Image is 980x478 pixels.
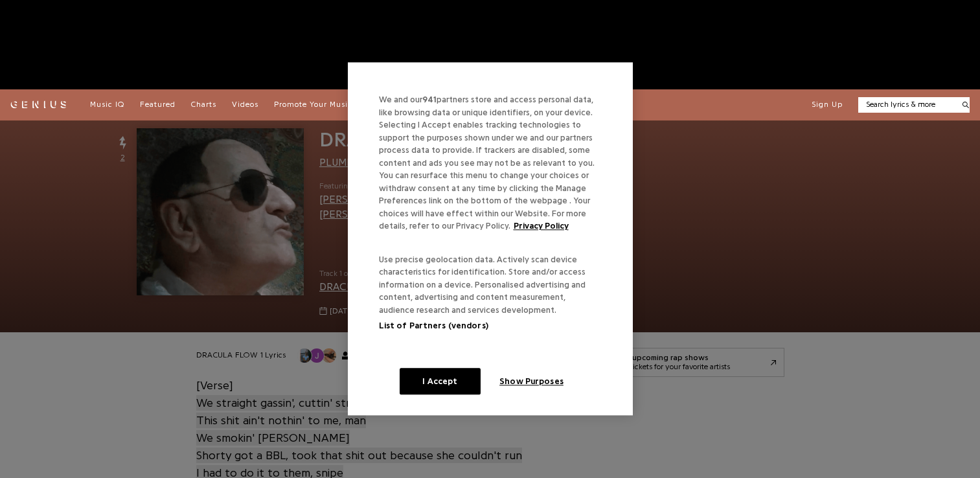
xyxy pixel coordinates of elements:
[491,368,572,395] button: Show Purposes, Opens the preference center dialog
[348,62,633,415] div: Cookie banner
[379,320,488,333] button: List of Partners (vendors)
[514,222,569,230] a: More information about your privacy, opens in a new tab
[191,100,216,110] a: Charts
[400,368,481,395] button: I Accept
[379,93,613,253] div: We and our partners store and access personal data, like browsing data or unique identifiers, on ...
[140,100,176,110] a: Featured
[379,253,602,332] p: Use precise geolocation data. Actively scan device characteristics for identification. Store and/...
[348,62,633,415] div: Privacy
[232,100,258,108] span: Videos
[274,100,352,110] a: Promote Your Music
[858,99,955,110] input: Search lyrics & more
[232,100,258,110] a: Videos
[140,100,176,108] span: Featured
[422,95,437,104] span: 941
[274,100,352,108] span: Promote Your Music
[812,100,843,110] button: Sign Up
[191,100,216,108] span: Charts
[90,100,124,110] a: Music IQ
[90,100,124,108] span: Music IQ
